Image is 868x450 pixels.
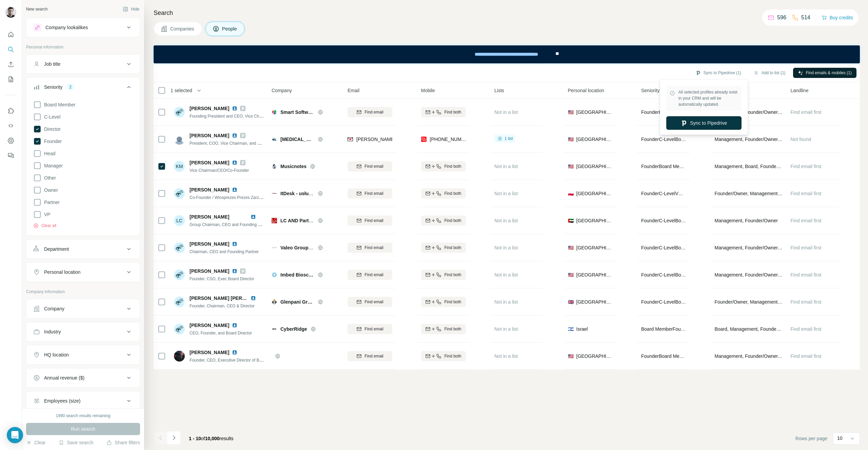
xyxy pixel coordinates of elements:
[421,136,427,143] img: provider prospeo logo
[171,87,192,94] span: 1 selected
[715,190,783,197] span: Founder/Owner, Management, Accounting and Finance, Board
[106,439,140,446] button: Share filters
[190,249,259,254] span: Chairman, CEO and Founding Partner
[189,436,201,441] span: 1 - 10
[791,137,811,142] span: Not found
[364,326,383,332] span: Find email
[715,109,783,116] span: Management, Founder/Owner, Board
[26,264,140,280] button: Personal location
[715,299,783,305] span: Founder/Owner, Management, Board
[348,107,392,117] button: Find email
[421,188,466,199] button: Find both
[174,242,185,253] img: Avatar
[801,14,810,22] p: 514
[421,297,466,307] button: Find both
[421,161,466,171] button: Find both
[232,350,237,355] img: LinkedIn logo
[174,161,185,172] div: KM
[421,270,466,280] button: Find both
[56,413,111,419] div: 1990 search results remaining
[822,13,853,22] button: Buy credits
[5,58,16,70] button: Enrich CSV
[348,136,353,143] img: provider findymail logo
[421,351,466,361] button: Find both
[5,7,16,18] img: Avatar
[41,211,51,218] span: VP
[715,326,783,332] span: Board, Management, Founder/Owner
[421,216,466,226] button: Find both
[66,84,74,90] div: 2
[421,107,466,117] button: Find both
[715,244,783,251] span: Management, Founder/Owner, Board
[167,431,181,445] button: Navigate to next page
[576,136,613,143] span: [GEOGRAPHIC_DATA]
[348,351,392,361] button: Find email
[44,61,60,67] div: Job title
[641,109,713,115] span: Founder Board Member C-Level VP
[190,241,229,247] span: [PERSON_NAME]
[494,191,518,196] span: Not in a list
[26,79,140,98] button: Seniority2
[205,436,220,441] span: 10,000
[5,43,16,56] button: Search
[280,109,314,116] span: Smart Software
[791,272,822,278] span: Find email first
[26,241,140,257] button: Department
[190,140,273,146] span: President, COO, Vice Chairman, and Founder
[232,268,237,274] img: LinkedIn logo
[232,241,237,247] img: LinkedIn logo
[348,188,392,199] button: Find email
[26,347,140,363] button: HQ location
[791,109,822,115] span: Find email first
[444,245,461,251] span: Find both
[444,163,461,169] span: Find both
[641,299,723,305] span: Founder C-Level Board Member Director
[190,113,272,119] span: Founding President and CEO, Vice Chairman
[174,107,185,118] img: Avatar
[791,353,822,359] span: Find email first
[364,163,383,169] span: Find email
[45,24,88,31] div: Company lookalikes
[715,271,783,278] span: Management, Founder/Owner, Board
[641,326,723,332] span: Board Member Founder C-Level Director
[280,136,314,143] span: [MEDICAL_DATA] Check Labs
[641,245,722,250] span: Founder C-Level Board Member Partner
[494,87,504,94] span: Lists
[364,218,383,224] span: Find email
[793,68,856,78] button: Find emails & mobiles (1)
[444,299,461,305] span: Find both
[280,299,314,305] span: Glenpani Group
[444,190,461,197] span: Find both
[280,218,405,223] span: LC AND Partners Project Management and Engineering
[795,435,827,442] span: Rows per page
[749,68,790,78] button: Add to list (1)
[641,137,713,142] span: Founder C-Level Board Member VP
[272,109,277,115] img: Logo of Smart Software
[41,175,56,181] span: Other
[715,353,783,360] span: Management, Founder/Owner, Board
[26,301,140,317] button: Company
[444,326,461,332] span: Find both
[5,149,16,162] button: Feedback
[272,137,277,142] img: Logo of Cancer Check Labs
[26,19,140,36] button: Company lookalikes
[44,351,69,358] div: HQ location
[44,84,62,90] div: Seniority
[251,214,256,220] img: LinkedIn logo
[576,163,613,170] span: [GEOGRAPHIC_DATA]
[837,435,843,442] p: 10
[190,132,229,139] span: [PERSON_NAME]
[26,393,140,409] button: Employees (size)
[190,331,252,335] span: CEO, Founder, and Board Director
[576,353,613,360] span: [GEOGRAPHIC_DATA]
[272,191,277,196] img: Logo of ItDesk - usługi informatyczne dla firm
[576,299,613,305] span: [GEOGRAPHIC_DATA]
[494,272,518,278] span: Not in a list
[190,168,249,173] span: Vice Chairman/CEO/Co-Founder
[691,68,746,78] button: Sync to Pipedrive (1)
[170,25,195,32] span: Companies
[568,109,574,116] span: 🇺🇸
[280,245,334,250] span: Valeo Groupe Americas
[272,87,292,94] span: Company
[568,326,574,332] span: 🇮🇱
